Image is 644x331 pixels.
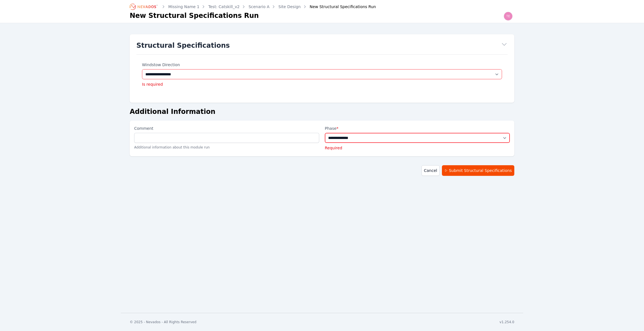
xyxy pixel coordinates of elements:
h2: Additional Information [130,107,514,116]
label: Windstow Direction [142,61,502,68]
div: New Structural Specifications Run [302,4,376,9]
button: Submit Structural Specifications [442,165,514,176]
a: Scenario A [248,4,269,9]
li: Is required [142,81,502,87]
img: Ted Elliott [504,12,513,21]
a: Site Design [278,4,301,9]
div: © 2025 - Nevados - All Rights Reserved [130,320,196,324]
h1: New Structural Specifications Run [130,11,259,20]
li: Required [325,145,510,151]
nav: Breadcrumb [130,2,376,11]
h1: Structural Specifications [136,41,230,50]
label: Comment [134,125,319,133]
a: Test: Catskill_v2 [208,4,240,9]
a: Missing Name 1 [168,4,199,9]
a: Cancel [422,165,440,176]
p: Additional information about this module run [134,143,319,152]
label: Phase [325,125,510,132]
div: v1.254.0 [499,320,514,324]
